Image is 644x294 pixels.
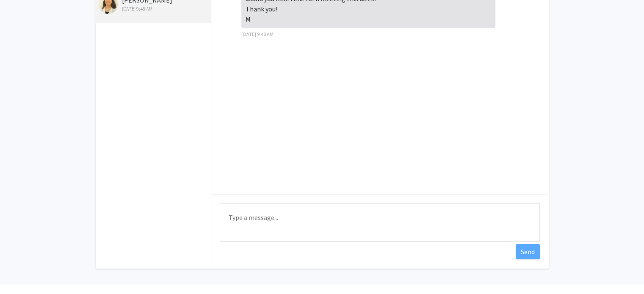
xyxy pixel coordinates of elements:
[220,203,540,242] textarea: Message
[241,31,274,37] span: [DATE] 9:48 AM
[99,5,209,13] div: [DATE] 9:48 AM
[516,244,540,259] button: Send
[6,256,36,288] iframe: Chat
